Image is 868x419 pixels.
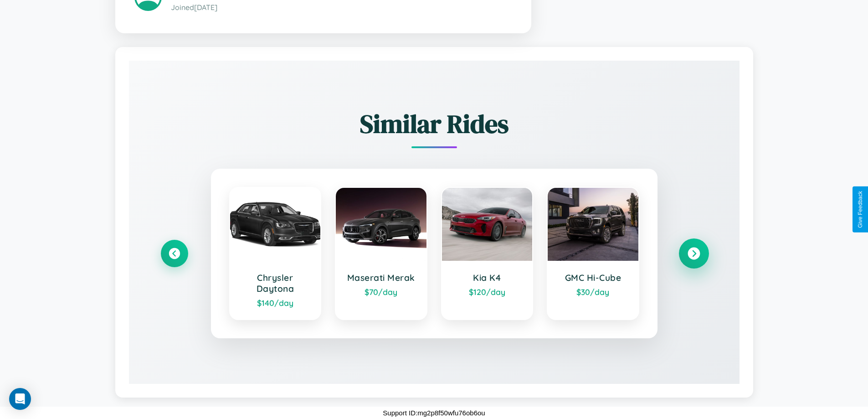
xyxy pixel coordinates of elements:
[229,187,322,320] a: Chrysler Daytona$140/day
[9,388,31,410] div: Open Intercom Messenger
[557,272,629,283] h3: GMC Hi-Cube
[239,272,312,294] h3: Chrysler Daytona
[335,187,427,320] a: Maserati Merak$70/day
[441,187,534,320] a: Kia K4$120/day
[239,298,312,308] div: $ 140 /day
[345,287,417,297] div: $ 70 /day
[857,191,863,228] div: Give Feedback
[557,287,629,297] div: $ 30 /day
[547,187,639,320] a: GMC Hi-Cube$30/day
[345,272,417,283] h3: Maserati Merak
[171,1,512,14] p: Joined [DATE]
[383,407,485,419] p: Support ID: mg2p8f50wfu76ob6ou
[451,287,524,297] div: $ 120 /day
[161,106,708,141] h2: Similar Rides
[451,272,524,283] h3: Kia K4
